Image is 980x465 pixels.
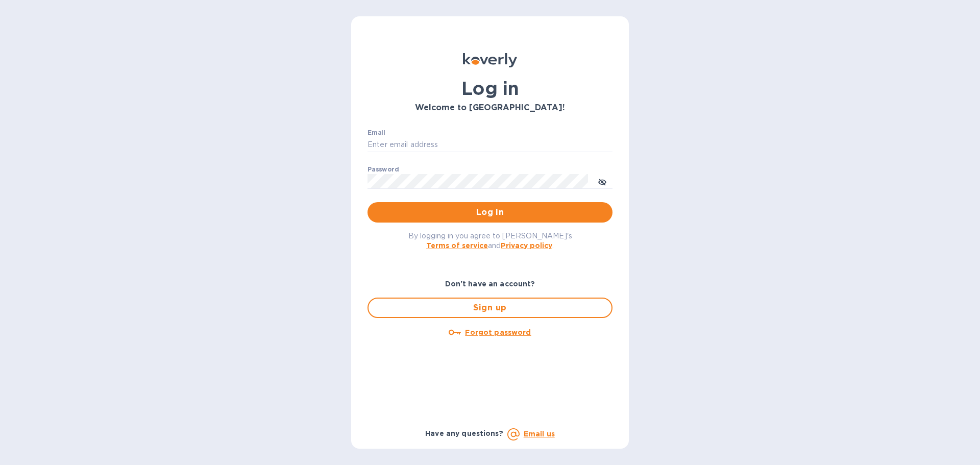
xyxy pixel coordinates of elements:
[376,206,604,218] span: Log in
[367,103,612,113] h3: Welcome to [GEOGRAPHIC_DATA]!
[367,166,399,173] label: Password
[465,328,531,336] u: Forgot password
[408,232,572,250] span: By logging in you agree to [PERSON_NAME]'s and .
[367,137,612,153] input: Enter email address
[377,302,603,314] span: Sign up
[501,241,552,250] a: Privacy policy
[367,298,612,318] button: Sign up
[426,241,488,250] a: Terms of service
[524,430,555,438] a: Email us
[367,202,612,223] button: Log in
[425,429,503,437] b: Have any questions?
[463,53,517,67] img: Koverly
[592,171,612,191] button: toggle password visibility
[367,130,385,136] label: Email
[445,280,535,288] b: Don't have an account?
[367,78,612,99] h1: Log in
